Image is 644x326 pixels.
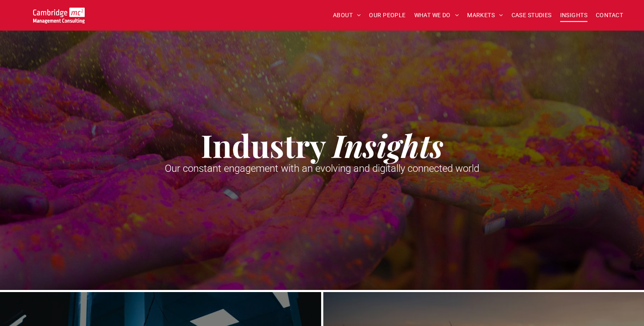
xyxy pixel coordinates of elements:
[33,8,85,23] img: Go to Homepage
[165,163,479,174] span: Our constant engagement with an evolving and digitally connected world
[507,9,556,22] a: CASE STUDIES
[463,9,507,22] a: MARKETS
[410,9,463,22] a: WHAT WE DO
[332,124,344,166] strong: I
[344,124,444,166] strong: nsights
[329,9,365,22] a: ABOUT
[365,9,410,22] a: OUR PEOPLE
[201,124,325,166] strong: Industry
[33,9,85,18] a: Your Business Transformed | Cambridge Management Consulting
[592,9,627,22] a: CONTACT
[556,9,592,22] a: INSIGHTS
